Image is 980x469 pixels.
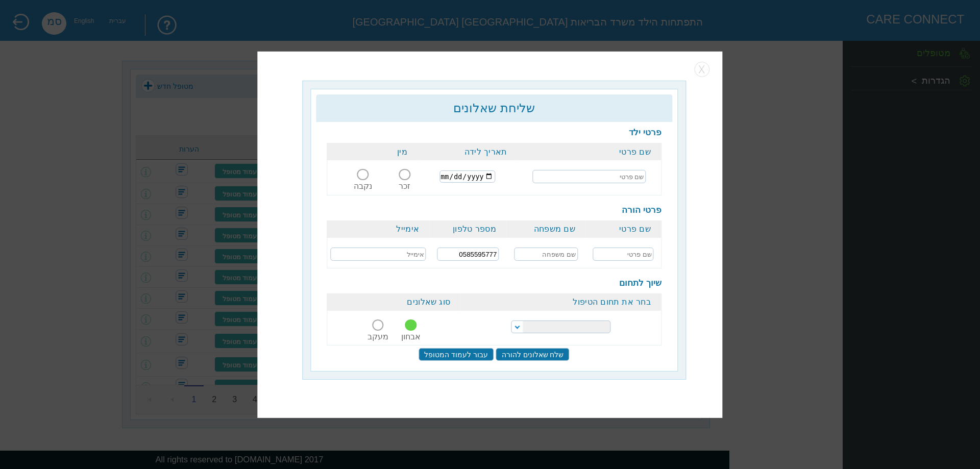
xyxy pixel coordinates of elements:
th: שם פרטי [585,220,661,238]
label: זכר [399,182,410,190]
b: פרטי הורה [622,205,661,215]
input: שלח שאלונים להורה [496,348,570,361]
th: שם פרטי [518,143,661,160]
th: בחר את תחום הטיפול [461,293,661,311]
h2: שליחת שאלונים [321,101,667,115]
th: סוג שאלונים [327,293,461,311]
input: עבור לעמוד המטופל [419,348,494,361]
th: שם משפחה [506,220,585,238]
th: אימייל [327,220,430,238]
input: תאריך לידה [439,170,495,183]
input: שם משפחה [514,248,578,261]
input: שם פרטי [532,170,646,183]
th: מין [327,143,418,160]
input: מספר טלפון [437,248,499,261]
th: מספר טלפון [430,220,507,238]
input: אימייל [331,248,426,261]
label: מעקב [367,332,388,341]
b: פרטי ילד [629,128,661,137]
input: שם פרטי [593,248,653,261]
b: שיוך לתחום [619,278,661,288]
th: תאריך לידה [418,143,518,160]
label: אבחון [401,332,421,341]
label: נקבה [354,182,372,190]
